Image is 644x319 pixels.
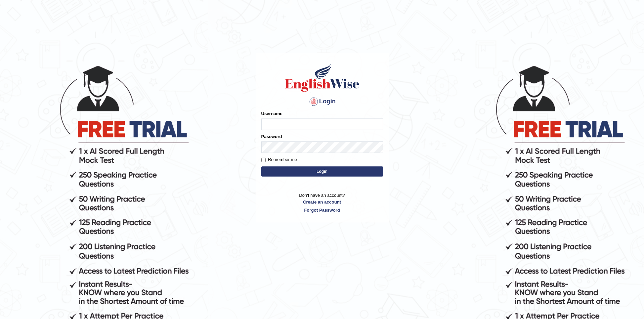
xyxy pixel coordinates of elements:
a: Forgot Password [261,207,383,213]
h4: Login [261,96,383,107]
input: Remember me [261,158,266,162]
a: Create an account [261,199,383,205]
img: Logo of English Wise sign in for intelligent practice with AI [284,62,361,93]
p: Don't have an account? [261,192,383,213]
label: Username [261,110,283,117]
label: Remember me [261,156,297,163]
label: Password [261,133,282,140]
button: Login [261,166,383,177]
